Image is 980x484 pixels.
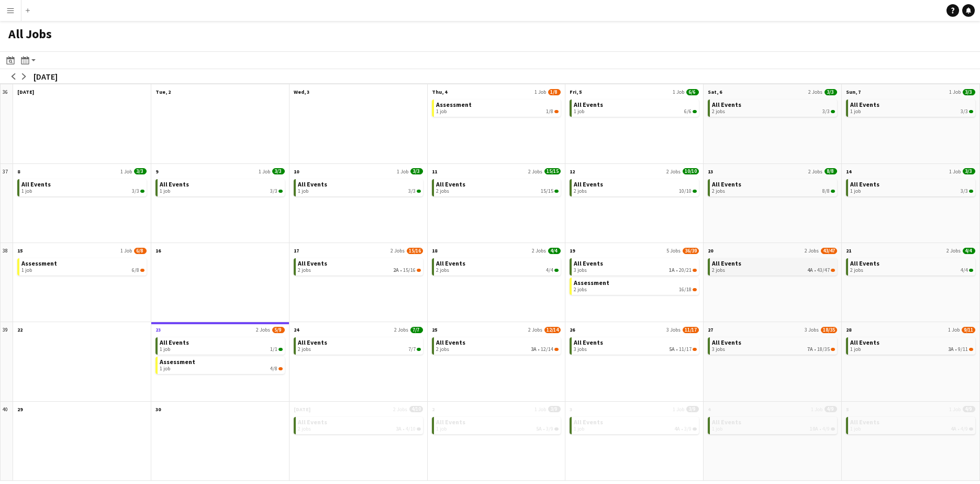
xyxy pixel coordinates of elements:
[673,89,684,95] span: 1 Job
[160,358,195,366] span: Assessment
[712,267,835,273] div: •
[831,348,835,351] span: 18/35
[155,247,161,254] span: 16
[846,247,851,254] span: 21
[679,267,692,273] span: 20/21
[391,247,405,254] span: 2 Jobs
[279,348,283,351] span: 1/1
[817,346,830,353] span: 18/35
[1,322,13,401] div: 39
[544,327,561,333] span: 12/14
[393,406,407,413] span: 2 Jobs
[969,427,973,431] span: 4/9
[693,288,697,291] span: 16/18
[822,108,830,115] span: 3/3
[294,406,310,413] span: [DATE]
[436,108,447,115] span: 1 job
[548,89,561,95] span: 1/8
[825,168,837,174] span: 8/8
[574,188,587,194] span: 2 jobs
[570,326,575,333] span: 26
[21,267,32,273] span: 1 job
[574,179,697,194] a: All Events2 jobs10/10
[160,337,283,353] a: All Events1 job1/1
[850,188,861,194] span: 1 job
[850,338,879,346] span: All Events
[712,338,741,346] span: All Events
[554,110,559,113] span: 1/8
[674,426,680,432] span: 4A
[708,89,722,95] span: Sat, 6
[417,348,421,351] span: 7/7
[160,346,170,353] span: 1 job
[846,406,849,413] span: 5
[298,267,311,273] span: 2 jobs
[120,247,132,254] span: 1 Job
[270,366,277,372] span: 4/8
[808,89,822,95] span: 2 Jobs
[850,426,973,432] div: •
[140,269,144,272] span: 6/8
[574,337,697,353] a: All Events3 jobs5A•11/17
[574,180,603,188] span: All Events
[679,346,692,353] span: 11/17
[155,168,158,175] span: 9
[962,327,975,333] span: 9/11
[825,89,837,95] span: 3/3
[805,326,819,333] span: 3 Jobs
[132,188,139,194] span: 3/3
[546,426,553,432] span: 3/9
[712,337,835,353] a: All Events3 jobs7A•18/35
[410,327,423,333] span: 7/7
[831,427,835,431] span: 4/9
[846,89,861,95] span: Sun, 7
[134,168,147,174] span: 3/3
[546,108,553,115] span: 1/8
[808,168,822,175] span: 2 Jobs
[21,188,32,194] span: 1 job
[708,406,710,413] span: 4
[436,180,465,188] span: All Events
[850,259,879,267] span: All Events
[436,259,465,267] span: All Events
[570,406,572,413] span: 3
[270,346,277,353] span: 1/1
[574,278,697,293] a: Assessment2 jobs16/18
[432,89,447,95] span: Thu, 4
[548,406,561,412] span: 3/9
[17,247,23,254] span: 15
[408,188,416,194] span: 3/3
[298,267,421,273] div: •
[805,247,819,254] span: 2 Jobs
[554,348,559,351] span: 12/14
[396,426,402,432] span: 3A
[1,84,13,163] div: 36
[811,406,822,413] span: 1 Job
[417,190,421,193] span: 3/3
[850,426,861,432] span: 1 job
[712,101,741,108] span: All Events
[712,258,835,273] a: All Events2 jobs4A•43/47
[574,426,697,432] div: •
[712,426,835,432] div: •
[850,417,973,432] a: All Events1 job4A•4/9
[807,346,813,353] span: 7A
[1,164,13,243] div: 37
[574,338,603,346] span: All Events
[279,367,283,370] span: 4/8
[712,188,725,194] span: 2 jobs
[298,338,327,346] span: All Events
[693,110,697,113] span: 6/6
[432,247,437,254] span: 18
[958,346,968,353] span: 9/11
[436,346,449,353] span: 2 jobs
[961,267,968,273] span: 4/4
[712,417,835,432] a: All Events1 job10A•4/9
[846,168,851,175] span: 14
[554,427,559,431] span: 3/9
[949,168,961,175] span: 1 Job
[850,258,973,273] a: All Events2 jobs4/4
[272,327,285,333] span: 5/9
[298,426,311,432] span: 2 jobs
[294,168,299,175] span: 10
